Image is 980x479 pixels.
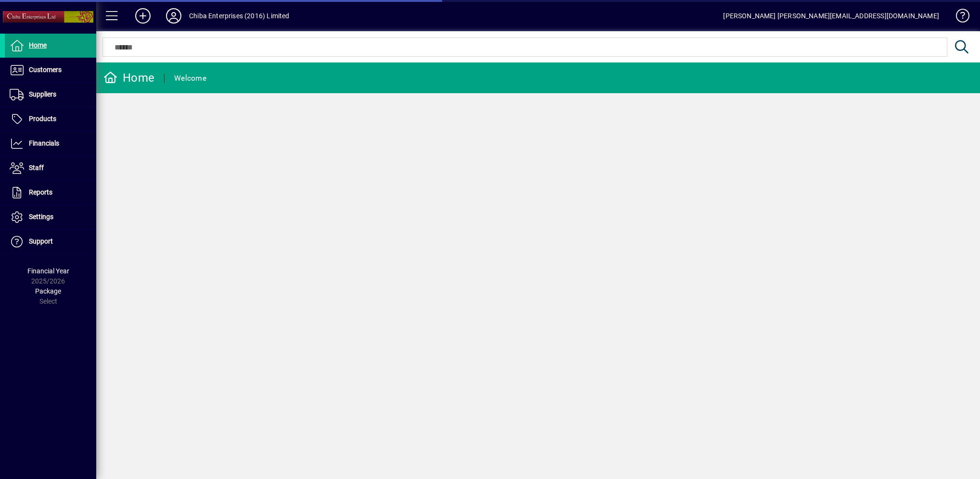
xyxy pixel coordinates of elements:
[5,107,96,131] a: Products
[5,83,96,107] a: Suppliers
[103,70,154,86] div: Home
[5,181,96,205] a: Reports
[29,115,56,123] span: Products
[174,71,206,86] div: Welcome
[5,205,96,229] a: Settings
[27,267,69,275] span: Financial Year
[29,90,56,98] span: Suppliers
[29,66,62,74] span: Customers
[5,230,96,254] a: Support
[127,7,158,25] button: Add
[5,156,96,180] a: Staff
[29,213,53,221] span: Settings
[949,2,968,33] a: Knowledge Base
[5,132,96,156] a: Financials
[35,287,61,295] span: Package
[29,237,53,245] span: Support
[158,7,189,25] button: Profile
[29,188,52,196] span: Reports
[723,8,939,24] div: [PERSON_NAME] [PERSON_NAME][EMAIL_ADDRESS][DOMAIN_NAME]
[189,8,290,24] div: Chiba Enterprises (2016) Limited
[29,41,47,49] span: Home
[5,58,96,82] a: Customers
[29,139,59,147] span: Financials
[29,164,44,172] span: Staff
